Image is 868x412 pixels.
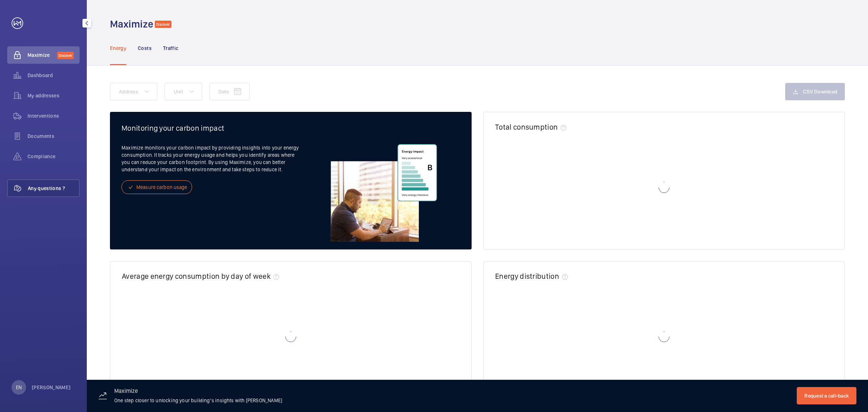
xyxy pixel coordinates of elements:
h3: Maximize [114,388,282,397]
p: EN [16,384,22,391]
button: Unit [165,83,202,100]
p: Traffic [163,45,178,52]
h1: Maximize [110,17,153,31]
button: Address [110,83,157,100]
span: Date [218,89,229,94]
span: Discover [155,21,171,28]
h2: Average energy consumption by day of week [122,272,271,281]
span: Address [119,89,138,94]
p: Energy [110,45,126,52]
h2: Total consumption [495,122,558,131]
p: Costs [138,45,152,52]
span: Documents [27,133,80,140]
button: CSV Download [785,83,845,100]
h2: Energy distribution [495,272,559,281]
span: CSV Download [803,89,837,94]
button: Request a call-back [797,387,856,404]
span: Any questions ? [28,185,79,192]
span: Dashboard [27,72,80,79]
span: Discover [57,52,74,59]
span: Measure carbon usage [136,184,187,191]
p: One step closer to unlocking your building’s insights with [PERSON_NAME] [114,397,282,404]
img: energy-freemium-EN.svg [308,144,460,242]
p: Maximize monitors your carbon impact by providing insights into your energy consumption. It track... [122,144,308,173]
span: Maximize [27,51,57,59]
span: Unit [174,89,183,94]
span: My addresses [27,92,80,99]
h2: Monitoring your carbon impact [122,123,460,133]
button: Date [209,83,250,100]
span: Interventions [27,112,80,119]
p: [PERSON_NAME] [32,384,71,391]
span: Compliance [27,153,80,160]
